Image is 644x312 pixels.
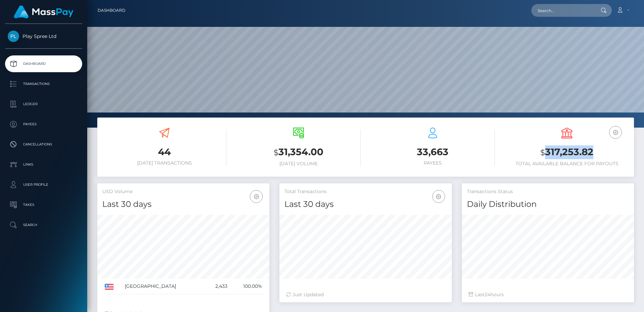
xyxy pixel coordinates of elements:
[102,145,226,159] h3: 44
[8,31,19,42] img: Play Spree Ltd
[102,188,264,195] h5: USD Volume
[8,99,79,109] p: Ledger
[505,161,629,167] h6: Total Available Balance for Payouts
[8,119,79,129] p: Payees
[485,292,490,298] span: 24
[102,160,226,166] h6: [DATE] Transactions
[8,139,79,149] p: Cancellations
[8,79,79,89] p: Transactions
[5,96,82,113] a: Ledger
[274,148,278,157] small: $
[230,279,264,294] td: 100.00%
[284,188,446,195] h5: Total Transactions
[5,136,82,153] a: Cancellations
[5,196,82,213] a: Taxes
[5,55,82,72] a: Dashboard
[371,160,495,166] h6: Payees
[205,279,230,294] td: 2,433
[236,145,361,159] h3: 31,354.00
[5,176,82,193] a: User Profile
[236,161,361,167] h6: [DATE] Volume
[467,198,629,210] h4: Daily Distribution
[105,284,114,290] img: US.png
[8,220,79,230] p: Search
[5,76,82,92] a: Transactions
[102,198,264,210] h4: Last 30 days
[5,156,82,173] a: Links
[8,180,79,190] p: User Profile
[540,148,545,157] small: $
[5,116,82,133] a: Payees
[98,3,125,17] a: Dashboard
[5,217,82,233] a: Search
[505,145,629,159] h3: 317,253.82
[286,291,445,298] div: Just Updated
[5,33,82,39] span: Play Spree Ltd
[8,160,79,170] p: Links
[531,4,594,17] input: Search...
[469,291,627,298] div: Last hours
[284,198,446,210] h4: Last 30 days
[8,200,79,210] p: Taxes
[14,5,73,18] img: MassPay Logo
[122,279,205,294] td: [GEOGRAPHIC_DATA]
[467,188,629,195] h5: Transactions Status
[8,59,79,69] p: Dashboard
[371,145,495,159] h3: 33,663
